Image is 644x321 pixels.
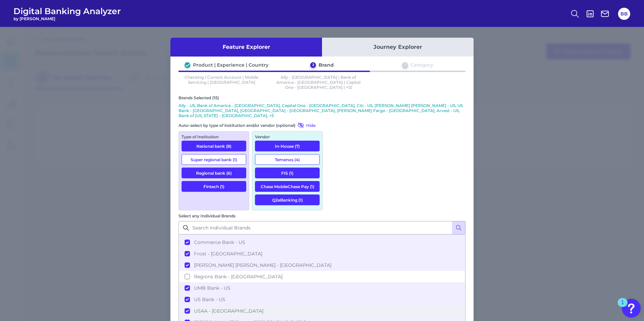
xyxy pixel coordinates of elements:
span: Regions Bank - [GEOGRAPHIC_DATA] [194,274,283,280]
button: Fintech (1) [182,181,246,192]
button: BB [618,8,630,20]
span: US Bank - US [194,296,225,302]
button: Feature Explorer [170,38,322,57]
button: Journey Explorer [322,38,474,57]
button: In-House (7) [255,141,320,151]
button: FIS (1) [255,168,320,178]
span: Digital Banking Analyzer [13,6,121,16]
button: [PERSON_NAME] [PERSON_NAME] - [GEOGRAPHIC_DATA] [179,259,465,271]
p: Ally - [GEOGRAPHIC_DATA] | Bank of America - [GEOGRAPHIC_DATA] | Capital One - [GEOGRAPHIC_DATA] ... [276,75,362,90]
div: Category [411,62,433,68]
div: Product | Experience | Country [193,62,268,68]
button: Frost - [GEOGRAPHIC_DATA] [179,248,465,259]
button: UMB Bank - US [179,282,465,294]
button: Temenos (4) [255,154,320,165]
button: Regional bank (6) [182,168,246,178]
button: National bank (8) [182,141,246,151]
button: Hide [295,122,316,129]
span: Commerce Bank - US [194,239,245,245]
button: US Bank - US [179,294,465,305]
span: Frost - [GEOGRAPHIC_DATA] [194,251,262,257]
p: Checking / Current Account | Mobile Servicing | [GEOGRAPHIC_DATA] [179,75,265,90]
div: 3 [402,62,408,68]
label: Select any Individual Brands [179,213,235,218]
button: Chase MobileChase Pay (1) [255,181,320,192]
button: Q2eBanking (1) [255,194,320,205]
div: Auto-select by type of institution and/or vendor (optional) [179,122,323,129]
button: USAA - [GEOGRAPHIC_DATA] [179,305,465,317]
div: Brands Selected (15) [179,95,465,100]
p: Ally - US, Bank of America - [GEOGRAPHIC_DATA], Capital One - [GEOGRAPHIC_DATA], Citi - US, [PERS... [179,103,465,118]
span: UMB Bank - US [194,285,230,291]
div: 1 [621,302,624,311]
div: Type of Institution [182,134,246,139]
button: Commerce Bank - US [179,237,465,248]
div: 2 [310,62,316,68]
span: by [PERSON_NAME] [13,16,121,21]
span: USAA - [GEOGRAPHIC_DATA] [194,308,263,314]
button: Super regional bank (1) [182,154,246,165]
span: [PERSON_NAME] [PERSON_NAME] - [GEOGRAPHIC_DATA] [194,262,331,268]
div: Brand [319,62,334,68]
div: Vendor [255,134,320,139]
button: Open Resource Center, 1 new notification [622,299,641,318]
input: Search Individual Brands [179,221,465,235]
button: Regions Bank - [GEOGRAPHIC_DATA] [179,271,465,282]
